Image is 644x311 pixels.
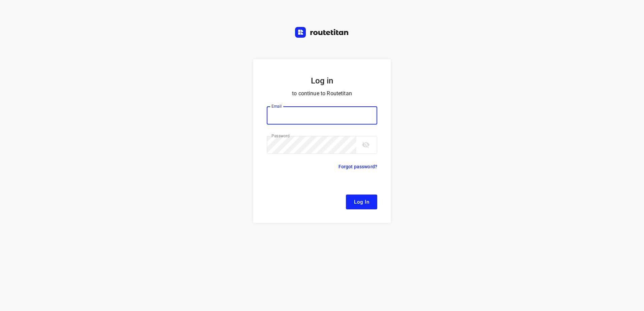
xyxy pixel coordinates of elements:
[346,195,377,209] button: Log In
[295,27,349,38] img: Routetitan
[354,198,369,206] span: Log In
[267,89,377,98] p: to continue to Routetitan
[267,75,377,86] h5: Log in
[359,138,373,151] button: toggle password visibility
[339,163,377,171] p: Forgot password?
